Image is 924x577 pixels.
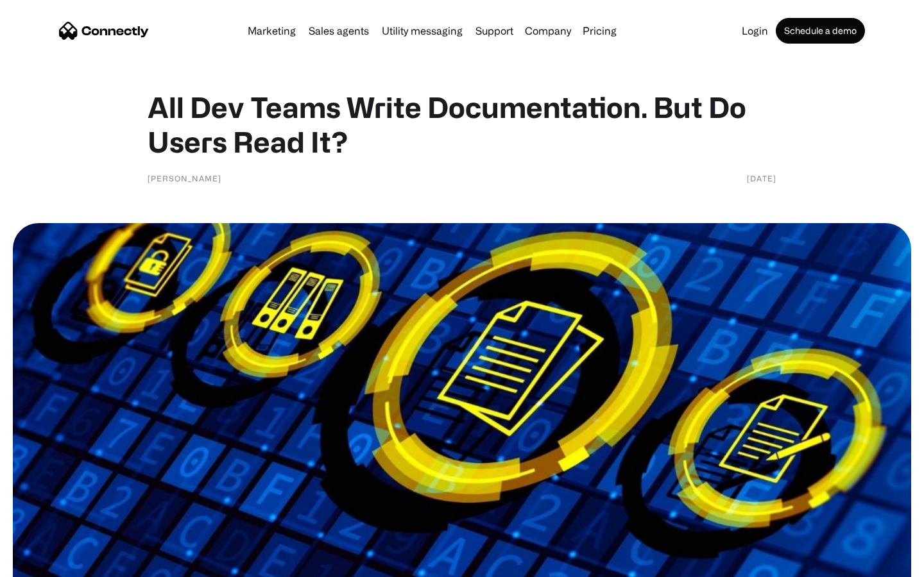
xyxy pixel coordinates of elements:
[26,555,77,573] ul: Language list
[304,26,374,36] a: Sales agents
[577,26,622,36] a: Pricing
[747,172,776,185] div: [DATE]
[243,26,301,36] a: Marketing
[13,555,77,573] aside: Language selected: English
[776,18,865,44] a: Schedule a demo
[148,90,776,159] h1: All Dev Teams Write Documentation. But Do Users Read It?
[148,172,221,185] div: [PERSON_NAME]
[737,26,773,36] a: Login
[377,26,468,36] a: Utility messaging
[470,26,518,36] a: Support
[525,22,571,40] div: Company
